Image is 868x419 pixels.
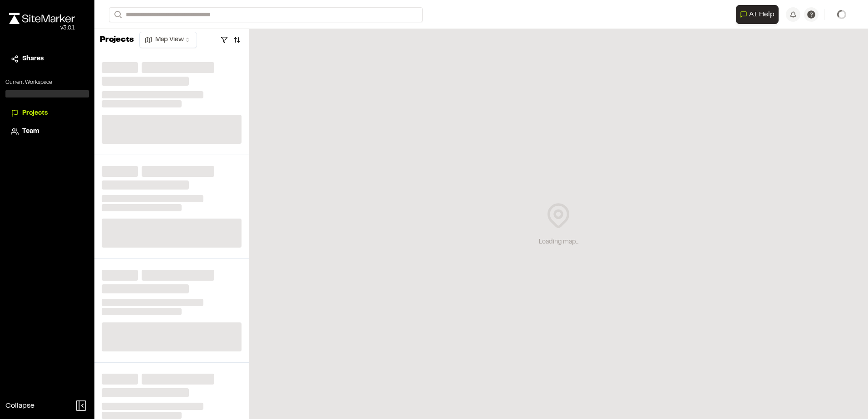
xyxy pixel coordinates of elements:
[539,237,578,247] div: Loading map...
[736,5,779,24] button: Open AI Assistant
[22,108,48,118] span: Projects
[736,5,782,24] div: Open AI Assistant
[11,127,84,136] a: Team
[100,34,134,46] p: Projects
[5,400,35,411] span: Collapse
[11,54,84,64] a: Shares
[22,54,44,64] span: Shares
[22,127,39,136] span: Team
[11,108,84,118] a: Projects
[9,13,75,24] img: rebrand.png
[749,9,774,20] span: AI Help
[5,78,89,87] p: Current Workspace
[109,7,125,22] button: Search
[9,24,75,32] div: Oh geez...please don't...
